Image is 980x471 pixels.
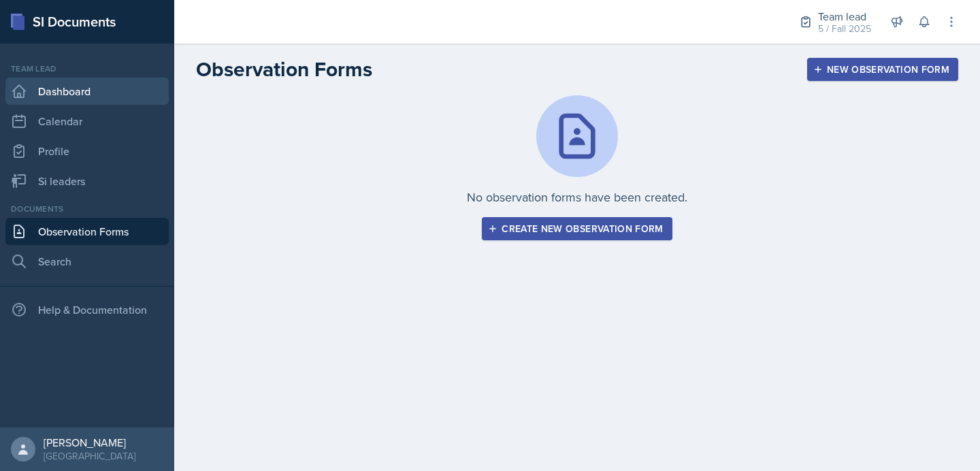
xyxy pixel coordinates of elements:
button: New Observation Form [807,58,958,81]
div: Documents [5,203,169,215]
a: Profile [5,137,169,165]
h2: Observation Forms [196,57,372,82]
a: Observation Forms [5,218,169,245]
a: Search [5,248,169,275]
div: Team lead [818,8,871,25]
p: No observation forms have been created. [467,188,687,206]
div: Help & Documentation [5,296,169,323]
a: Calendar [5,108,169,135]
button: Create new observation form [482,217,672,240]
div: Team lead [5,63,169,75]
div: New Observation Form [816,64,949,75]
a: Dashboard [5,78,169,105]
div: [GEOGRAPHIC_DATA] [44,449,135,463]
div: 5 / Fall 2025 [818,22,871,36]
div: [PERSON_NAME] [44,436,135,449]
div: Create new observation form [491,223,663,234]
a: Si leaders [5,167,169,195]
